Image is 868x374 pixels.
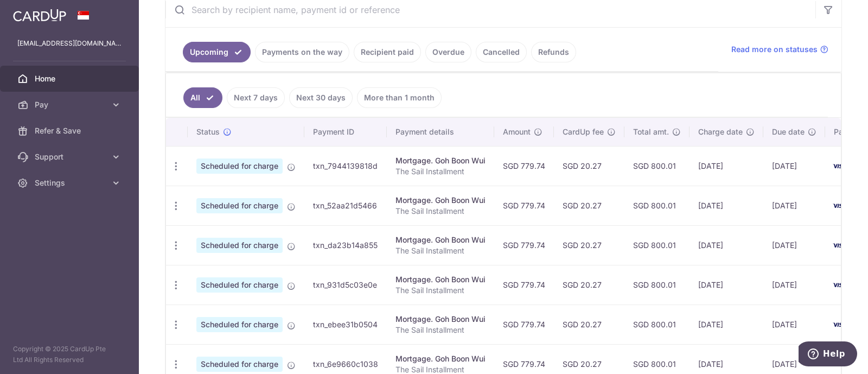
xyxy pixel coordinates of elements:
iframe: Opens a widget where you can find more information [799,341,857,369]
span: Total amt. [633,126,669,137]
a: Refunds [531,42,576,62]
div: Mortgage. Goh Boon Wui [395,274,486,285]
td: [DATE] [690,186,763,225]
p: The Sail Installment [395,245,486,256]
td: txn_52aa21d5466 [304,186,387,225]
td: SGD 779.74 [494,265,554,305]
span: Amount [503,126,531,137]
td: [DATE] [690,146,763,186]
div: Mortgage. Goh Boon Wui [395,353,486,364]
p: The Sail Installment [395,285,486,296]
td: SGD 779.74 [494,146,554,186]
td: [DATE] [763,186,825,225]
td: SGD 20.27 [554,305,624,344]
img: Bank Card [828,239,850,252]
td: txn_931d5c03e0e [304,265,387,305]
td: SGD 779.74 [494,305,554,344]
td: [DATE] [690,225,763,265]
img: Bank Card [828,278,850,291]
span: Scheduled for charge [196,277,283,293]
td: [DATE] [763,265,825,305]
a: Overdue [425,42,471,62]
td: txn_da23b14a855 [304,225,387,265]
a: Upcoming [183,42,251,62]
td: SGD 800.01 [624,265,690,305]
img: Bank Card [828,318,850,331]
div: Mortgage. Goh Boon Wui [395,155,486,166]
p: [EMAIL_ADDRESS][DOMAIN_NAME] [17,38,122,49]
div: Mortgage. Goh Boon Wui [395,195,486,206]
td: SGD 800.01 [624,186,690,225]
div: Mortgage. Goh Boon Wui [395,314,486,325]
img: CardUp [13,9,66,22]
td: SGD 20.27 [554,225,624,265]
a: All [183,87,222,108]
span: Settings [35,178,106,188]
div: Mortgage. Goh Boon Wui [395,234,486,245]
td: [DATE] [690,305,763,344]
a: More than 1 month [357,87,442,108]
img: Bank Card [828,160,850,173]
td: SGD 779.74 [494,186,554,225]
span: Status [196,126,220,137]
td: txn_7944139818d [304,146,387,186]
span: Scheduled for charge [196,238,283,253]
a: Recipient paid [354,42,421,62]
td: [DATE] [763,225,825,265]
td: SGD 779.74 [494,225,554,265]
a: Payments on the way [255,42,349,62]
a: Read more on statuses [731,44,828,55]
span: Support [35,151,106,162]
span: Scheduled for charge [196,317,283,332]
th: Payment details [387,118,494,146]
p: The Sail Installment [395,166,486,177]
td: txn_ebee31b0504 [304,305,387,344]
td: SGD 20.27 [554,186,624,225]
p: The Sail Installment [395,206,486,217]
p: The Sail Installment [395,325,486,335]
a: Next 30 days [289,87,353,108]
span: Scheduled for charge [196,357,283,372]
a: Next 7 days [227,87,285,108]
td: SGD 800.01 [624,305,690,344]
td: SGD 20.27 [554,265,624,305]
a: Cancelled [476,42,527,62]
span: Scheduled for charge [196,198,283,213]
td: [DATE] [763,305,825,344]
td: [DATE] [763,146,825,186]
span: Read more on statuses [731,44,818,55]
span: Scheduled for charge [196,159,283,174]
span: Charge date [698,126,743,137]
td: SGD 800.01 [624,225,690,265]
td: [DATE] [690,265,763,305]
img: Bank Card [828,199,850,212]
th: Payment ID [304,118,387,146]
span: Due date [772,126,805,137]
span: CardUp fee [563,126,604,137]
span: Home [35,73,106,84]
span: Pay [35,99,106,110]
td: SGD 20.27 [554,146,624,186]
span: Refer & Save [35,125,106,136]
td: SGD 800.01 [624,146,690,186]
